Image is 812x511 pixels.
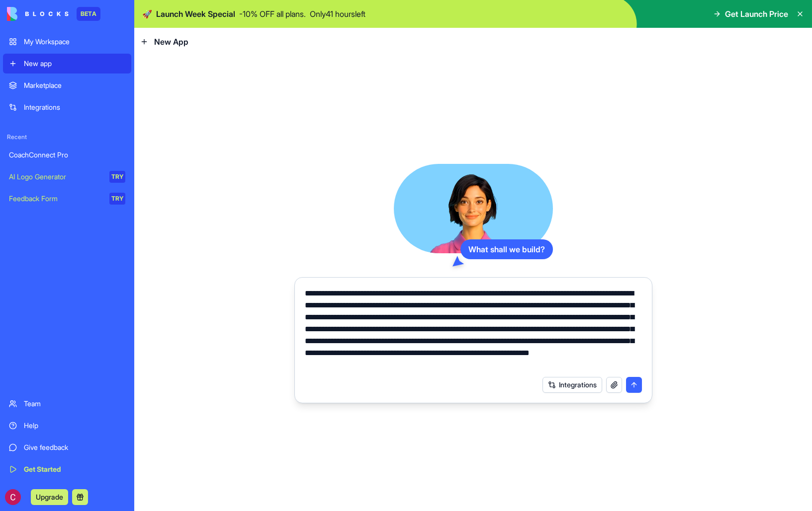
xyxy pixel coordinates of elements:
[3,54,131,73] a: New app
[109,193,125,205] div: TRY
[3,75,131,95] a: Marketplace
[3,189,131,209] a: Feedback FormTRY
[3,459,131,479] a: Get Started
[24,102,125,112] div: Integrations
[24,442,125,452] div: Give feedback
[9,172,102,182] div: AI Logo Generator
[460,239,553,259] div: What shall we build?
[3,97,131,117] a: Integrations
[7,7,100,21] a: BETA
[31,489,68,505] button: Upgrade
[154,36,188,48] span: New App
[109,171,125,183] div: TRY
[3,394,131,414] a: Team
[24,37,125,47] div: My Workspace
[3,416,131,436] a: Help
[24,59,125,69] div: New app
[31,492,68,502] a: Upgrade
[725,8,788,20] span: Get Launch Price
[3,438,131,457] a: Give feedback
[142,8,152,20] span: 🚀
[9,150,125,160] div: CoachConnect Pro
[3,145,131,165] a: CoachConnect Pro
[542,377,602,393] button: Integrations
[156,8,235,20] span: Launch Week Special
[5,489,21,505] img: ACg8ocJZDrAlvAqn8-MJq9AhbDkOZ7uauMSztUXJK_Fb0wSC7J80xA=s96-c
[3,167,131,187] a: AI Logo GeneratorTRY
[77,7,100,21] div: BETA
[239,8,306,20] p: - 10 % OFF all plans.
[24,80,125,90] div: Marketplace
[24,421,125,431] div: Help
[3,32,131,52] a: My Workspace
[9,194,102,204] div: Feedback Form
[7,7,69,21] img: logo
[3,133,131,141] span: Recent
[24,464,125,474] div: Get Started
[310,8,365,20] p: Only 41 hours left
[24,399,125,409] div: Team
